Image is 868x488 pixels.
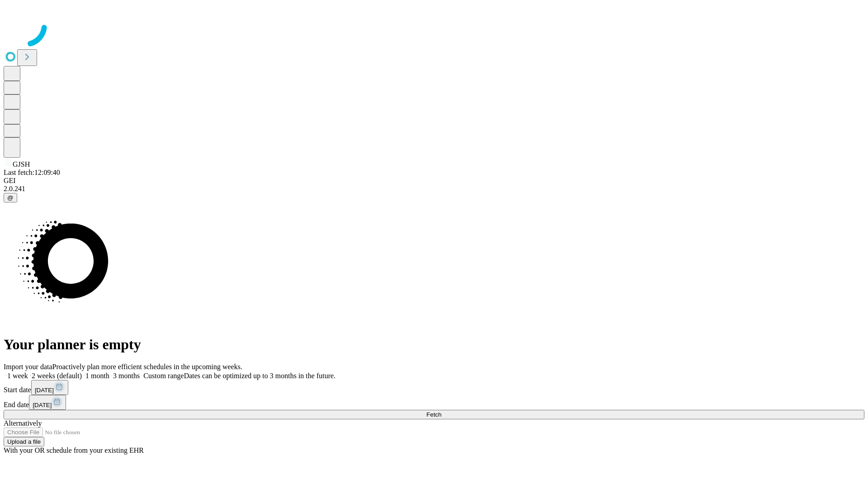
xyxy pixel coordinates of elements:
[31,380,68,395] button: [DATE]
[7,372,28,380] span: 1 week
[184,372,335,380] span: Dates can be optimized up to 3 months in the future.
[33,402,52,408] span: [DATE]
[4,169,60,176] span: Last fetch: 12:09:40
[4,193,17,202] button: @
[4,185,864,193] div: 2.0.241
[32,372,82,380] span: 2 weeks (default)
[4,395,864,410] div: End date
[4,446,144,454] span: With your OR schedule from your existing EHR
[4,177,864,185] div: GEI
[7,194,14,201] span: @
[35,387,54,394] span: [DATE]
[4,437,44,446] button: Upload a file
[113,372,140,380] span: 3 months
[29,395,66,410] button: [DATE]
[4,410,864,419] button: Fetch
[4,419,42,427] span: Alternatively
[52,363,242,371] span: Proactively plan more efficient schedules in the upcoming weeks.
[4,380,864,395] div: Start date
[13,160,30,168] span: GJSH
[426,411,441,418] span: Fetch
[4,336,864,353] h1: Your planner is empty
[4,363,52,371] span: Import your data
[85,372,109,380] span: 1 month
[143,372,184,380] span: Custom range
